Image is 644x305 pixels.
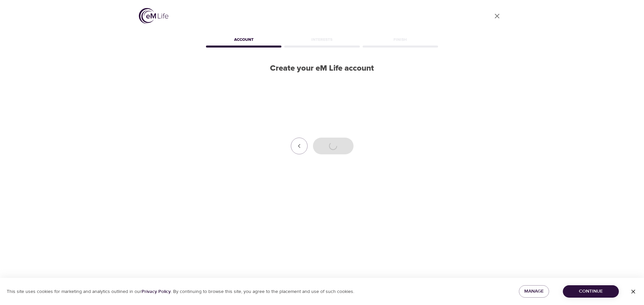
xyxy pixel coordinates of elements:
[489,8,505,24] a: close
[568,287,613,296] span: Continue
[142,289,171,295] a: Privacy Policy
[139,8,168,24] img: logo
[519,285,549,298] button: Manage
[205,64,439,73] h2: Create your eM Life account
[524,287,544,296] span: Manage
[563,285,619,298] button: Continue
